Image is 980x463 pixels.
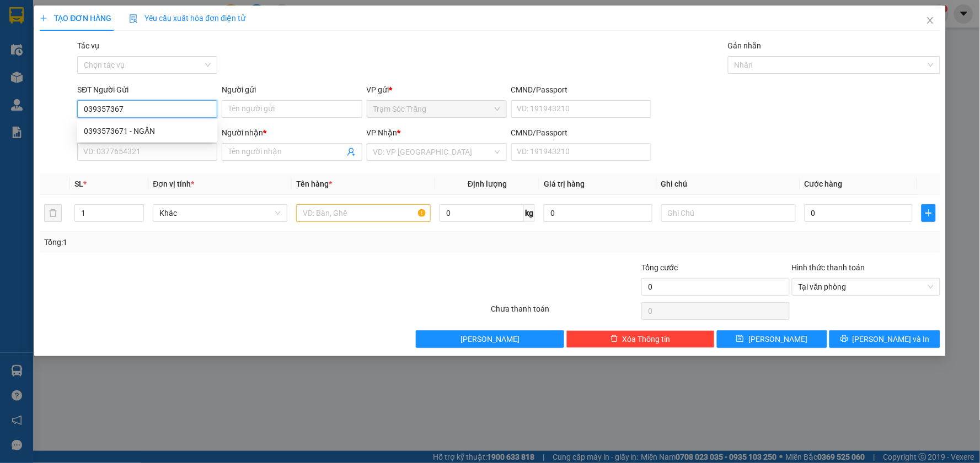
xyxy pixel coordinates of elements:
[77,84,217,96] div: SĐT Người Gửi
[5,76,114,116] span: Trạm Sóc Trăng
[926,16,935,25] span: close
[44,204,62,222] button: delete
[641,263,678,272] span: Tổng cước
[129,14,138,23] img: icon
[544,179,585,188] span: Giá trị hàng
[915,6,946,36] button: Close
[77,41,99,50] label: Tác vụ
[5,76,114,116] span: Gửi:
[65,35,143,43] span: TP.HCM -SÓC TRĂNG
[922,204,935,222] button: plus
[129,14,245,23] span: Yêu cầu xuất hóa đơn điện tử
[77,122,217,140] div: 0393573671 - NGÂN
[164,13,212,34] p: Ngày giờ in:
[367,84,507,96] div: VP gửi
[347,148,356,156] span: user-add
[792,263,865,272] label: Hình thức thanh toán
[661,204,796,222] input: Ghi Chú
[296,179,332,188] span: Tên hàng
[623,333,671,345] span: Xóa Thông tin
[717,330,828,348] button: save[PERSON_NAME]
[853,333,930,345] span: [PERSON_NAME] và In
[511,127,651,139] div: CMND/Passport
[367,128,398,137] span: VP Nhận
[524,204,535,222] span: kg
[805,179,843,188] span: Cước hàng
[728,41,762,50] label: Gán nhãn
[296,204,431,222] input: VD: Bàn, Ghế
[566,330,715,348] button: deleteXóa Thông tin
[159,205,281,221] span: Khác
[748,333,807,345] span: [PERSON_NAME]
[74,179,83,188] span: SL
[460,333,520,345] span: [PERSON_NAME]
[416,330,564,348] button: [PERSON_NAME]
[164,24,212,34] span: [DATE]
[40,14,111,23] span: TẠO ĐƠN HÀNG
[222,84,362,96] div: Người gửi
[829,330,940,348] button: printer[PERSON_NAME] và In
[511,84,651,96] div: CMND/Passport
[63,46,153,57] strong: PHIẾU GỬI HÀNG
[840,335,848,344] span: printer
[799,279,934,295] span: Tại văn phòng
[922,209,935,217] span: plus
[153,179,194,188] span: Đơn vị tính
[657,173,800,195] th: Ghi chú
[373,101,500,117] span: Trạm Sóc Trăng
[611,335,618,344] span: delete
[544,204,652,222] input: 0
[84,125,211,137] div: 0393573671 - NGÂN
[71,6,146,30] strong: XE KHÁCH MỸ DUYÊN
[468,179,507,188] span: Định lượng
[44,236,378,248] div: Tổng: 1
[736,335,744,344] span: save
[490,303,640,322] div: Chưa thanh toán
[40,14,47,22] span: plus
[222,127,362,139] div: Người nhận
